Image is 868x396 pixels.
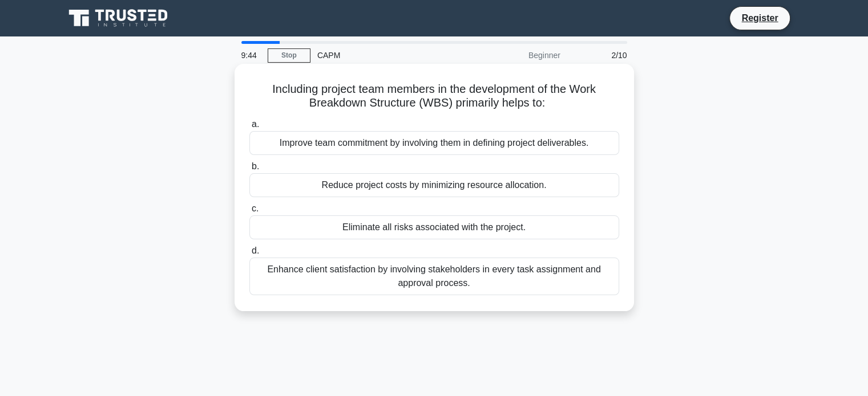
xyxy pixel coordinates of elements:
[235,44,268,67] div: 9:44
[467,44,567,67] div: Beginner
[249,173,619,197] div: Reduce project costs by minimizing resource allocation.
[249,215,619,239] div: Eliminate all risks associated with the project.
[734,11,785,25] a: Register
[567,44,634,67] div: 2/10
[252,119,259,129] span: a.
[252,161,259,171] span: b.
[249,131,619,155] div: Improve team commitment by involving them in defining project deliverables.
[268,48,310,63] a: Stop
[252,203,259,213] span: c.
[252,246,259,255] span: d.
[310,44,467,67] div: CAPM
[249,258,619,295] div: Enhance client satisfaction by involving stakeholders in every task assignment and approval process.
[248,82,620,111] h5: Including project team members in the development of the Work Breakdown Structure (WBS) primarily...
